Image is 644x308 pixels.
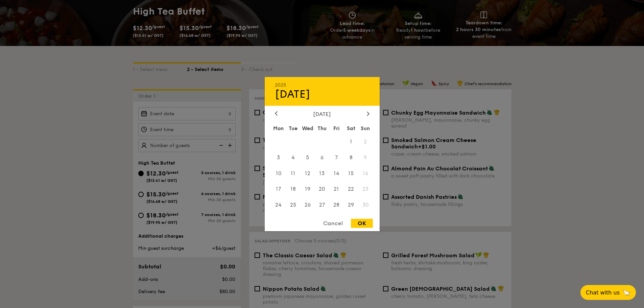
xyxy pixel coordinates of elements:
[358,182,373,196] span: 23
[271,198,286,212] span: 24
[358,198,373,212] span: 30
[315,198,329,212] span: 27
[286,198,300,212] span: 25
[344,150,358,165] span: 8
[358,166,373,181] span: 16
[275,88,369,100] div: [DATE]
[315,166,329,181] span: 13
[344,182,358,196] span: 22
[344,166,358,181] span: 15
[580,285,636,300] button: Chat with us🦙
[315,122,329,134] div: Thu
[300,150,315,165] span: 5
[329,150,344,165] span: 7
[300,182,315,196] span: 19
[344,134,358,149] span: 1
[329,198,344,212] span: 28
[275,111,369,117] div: [DATE]
[622,289,630,297] span: 🦙
[286,182,300,196] span: 18
[358,134,373,149] span: 2
[271,150,286,165] span: 3
[271,166,286,181] span: 10
[329,166,344,181] span: 14
[358,122,373,134] div: Sun
[271,182,286,196] span: 17
[286,166,300,181] span: 11
[271,122,286,134] div: Mon
[329,182,344,196] span: 21
[586,289,620,296] span: Chat with us
[358,150,373,165] span: 9
[286,122,300,134] div: Tue
[300,166,315,181] span: 12
[286,150,300,165] span: 4
[315,150,329,165] span: 6
[316,219,350,228] div: Cancel
[344,198,358,212] span: 29
[300,122,315,134] div: Wed
[315,182,329,196] span: 20
[275,82,369,88] div: 2025
[351,219,373,228] div: OK
[344,122,358,134] div: Sat
[300,198,315,212] span: 26
[329,122,344,134] div: Fri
